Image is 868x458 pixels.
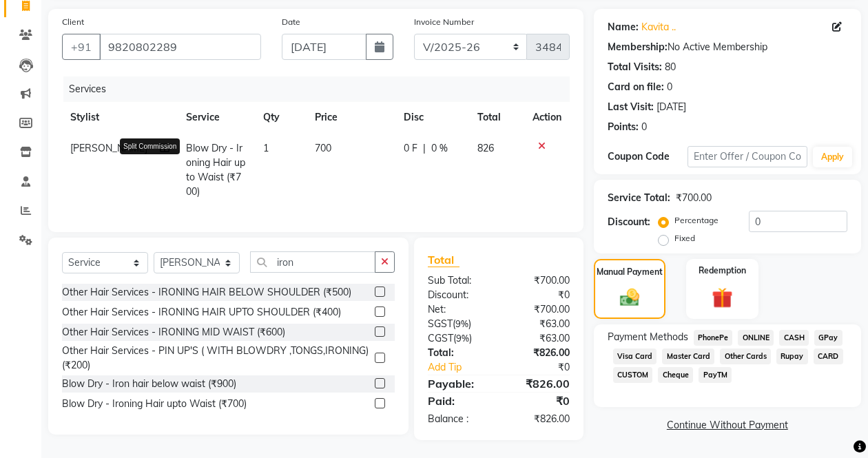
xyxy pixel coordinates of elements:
input: Search or Scan [250,251,375,273]
input: Enter Offer / Coupon Code [688,146,807,167]
div: 0 [641,120,647,134]
div: Balance : [417,412,499,426]
span: 700 [315,142,331,154]
div: ₹700.00 [499,302,580,317]
div: Points: [608,120,639,134]
div: Blow Dry - Iron hair below waist (₹900) [62,377,236,391]
div: Other Hair Services - IRONING HAIR BELOW SHOULDER (₹500) [62,285,351,300]
a: Continue Without Payment [597,418,858,433]
div: ₹0 [499,288,580,302]
div: Last Visit: [608,100,654,114]
div: Split Commission [120,138,180,154]
th: Service [178,102,255,133]
div: Discount: [417,288,499,302]
span: CASH [779,330,809,346]
div: Blow Dry - Ironing Hair upto Waist (₹700) [62,397,247,411]
div: Discount: [608,215,650,229]
span: CUSTOM [613,367,653,383]
div: ₹826.00 [499,412,580,426]
th: Stylist [62,102,178,133]
label: Fixed [674,232,695,244]
img: _gift.svg [705,285,738,311]
span: Rupay [776,348,808,364]
div: Net: [417,302,499,317]
label: Invoice Number [414,16,474,28]
span: Blow Dry - Ironing Hair upto Waist (₹700) [186,142,245,198]
span: 826 [477,142,494,154]
div: ₹0 [512,360,579,375]
a: Kavita .. [641,20,676,34]
span: Visa Card [613,348,657,364]
span: 1 [263,142,269,154]
span: 9% [456,333,469,344]
label: Date [282,16,300,28]
input: Search by Name/Mobile/Email/Code [99,34,261,60]
label: Percentage [674,214,719,227]
div: ₹826.00 [499,375,580,392]
span: ONLINE [738,330,774,346]
div: 80 [665,60,676,74]
div: Total: [417,346,499,360]
div: Card on file: [608,80,664,94]
span: CARD [814,348,843,364]
div: ₹0 [499,393,580,409]
span: CGST [428,332,453,344]
span: Cheque [658,367,693,383]
div: Total Visits: [608,60,662,74]
div: Other Hair Services - IRONING HAIR UPTO SHOULDER (₹400) [62,305,341,320]
img: _cash.svg [614,287,645,309]
div: Services [63,76,580,102]
th: Disc [395,102,469,133]
div: Sub Total: [417,273,499,288]
div: ₹63.00 [499,317,580,331]
div: Other Hair Services - PIN UP'S ( WITH BLOWDRY ,TONGS,IRONING) (₹200) [62,344,369,373]
th: Price [307,102,395,133]
div: ₹700.00 [499,273,580,288]
th: Action [524,102,570,133]
span: Payment Methods [608,330,688,344]
label: Client [62,16,84,28]
div: ₹826.00 [499,346,580,360]
div: [DATE] [657,100,686,114]
span: PayTM [699,367,732,383]
div: No Active Membership [608,40,847,54]
span: 9% [455,318,468,329]
div: 0 [667,80,672,94]
div: Payable: [417,375,499,392]
div: ( ) [417,331,499,346]
span: [PERSON_NAME] [70,142,147,154]
label: Redemption [699,264,746,277]
button: Apply [813,147,852,167]
span: Master Card [662,348,714,364]
div: ₹63.00 [499,331,580,346]
th: Total [469,102,524,133]
span: 0 F [404,141,417,156]
div: Name: [608,20,639,34]
div: Paid: [417,393,499,409]
a: Add Tip [417,360,513,375]
th: Qty [255,102,306,133]
span: Other Cards [720,348,771,364]
span: | [423,141,426,156]
button: +91 [62,34,101,60]
span: SGST [428,318,453,330]
div: Membership: [608,40,668,54]
span: GPay [814,330,843,346]
div: Service Total: [608,191,670,205]
span: PhonePe [694,330,733,346]
div: Coupon Code [608,149,688,164]
div: ( ) [417,317,499,331]
span: 0 % [431,141,448,156]
div: ₹700.00 [676,191,712,205]
div: Other Hair Services - IRONING MID WAIST (₹600) [62,325,285,340]
label: Manual Payment [597,266,663,278]
span: Total [428,253,459,267]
